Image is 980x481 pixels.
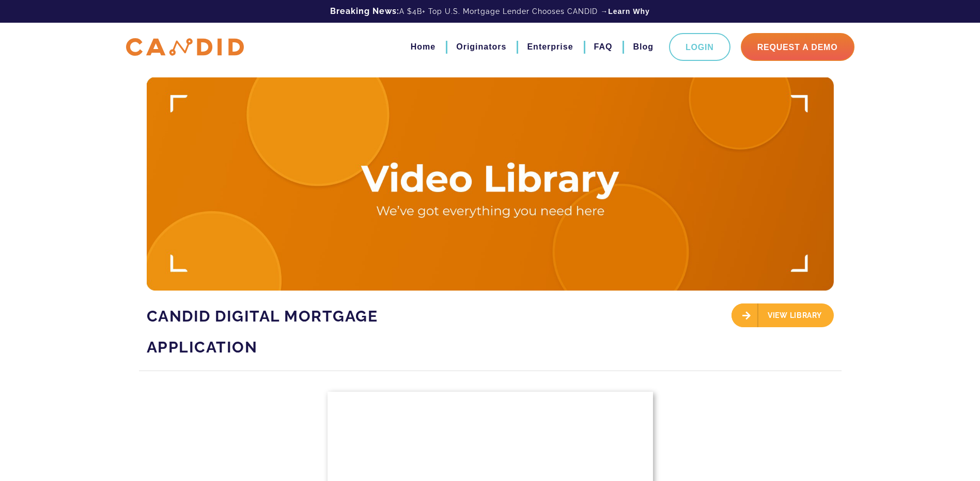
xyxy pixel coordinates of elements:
a: Request A Demo [741,33,854,61]
a: View Library [732,320,833,329]
a: Login [669,33,730,61]
a: Originators [456,38,506,56]
b: Breaking News: [330,6,399,16]
a: Learn Why [608,6,650,17]
img: CANDID APP [126,38,244,56]
a: Enterprise [527,38,573,56]
a: Home [411,38,435,56]
div: View Library [732,303,833,327]
h1: CANDID Digital Mortgage Application [147,296,483,363]
img: Video Library Hero [147,77,834,291]
a: Blog [633,38,654,56]
a: FAQ [594,38,613,56]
